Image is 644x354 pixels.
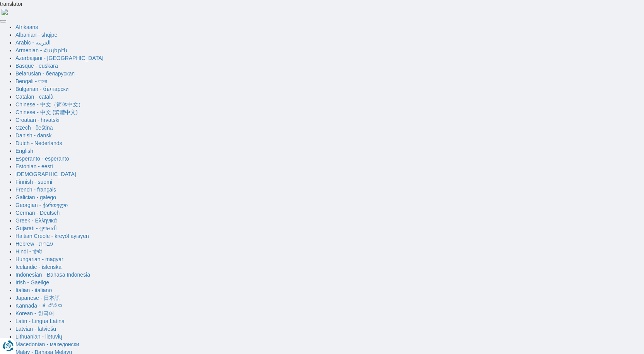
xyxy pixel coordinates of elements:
a: Armenian - Հայերէն [15,47,67,53]
a: Japanese - 日本語 [15,295,60,301]
a: [DEMOGRAPHIC_DATA] [15,171,76,177]
a: Esperanto - esperanto [15,156,69,162]
a: Macedonian - македонски [15,341,79,347]
a: Gujarati - ગુજરાતી [15,225,57,231]
a: French - français [15,186,56,193]
a: Hungarian - magyar [15,256,63,262]
a: Estonian - eesti [15,163,53,169]
img: right-arrow.png [2,9,8,15]
a: Arabic - ‎‫العربية‬‎ [15,39,51,46]
a: Basque - euskara [15,63,58,69]
a: Georgian - ქართული [15,202,68,208]
a: Czech - čeština [15,125,53,131]
a: Latin - Lingua Latina [15,318,65,324]
a: Galician - galego [15,194,56,200]
a: Latvian - latviešu [15,326,56,332]
a: Korean - 한국어 [15,310,54,316]
a: Irish - Gaeilge [15,279,49,286]
a: Kannada - ಕನ್ನಡ [15,303,64,309]
a: Bulgarian - български [15,86,68,92]
a: Afrikaans [15,24,38,30]
a: Haitian Creole - kreyòl ayisyen [15,233,89,239]
a: Bengali - বাংলা [15,78,47,84]
a: German - Deutsch [15,210,60,216]
a: Chinese - 中文 (繁體中文) [15,109,78,115]
a: Icelandic - íslenska [15,264,61,270]
a: Lithuanian - lietuvių [15,333,62,340]
a: Finnish - suomi [15,179,52,185]
a: Indonesian - Bahasa Indonesia [15,272,90,278]
a: Chinese - 中文（简体中文） [15,101,84,108]
a: Azerbaijani - [GEOGRAPHIC_DATA] [15,55,103,61]
a: Greek - Ελληνικά [15,217,57,224]
a: Belarusian - беларуская [15,70,75,77]
a: Dutch - Nederlands [15,140,62,146]
a: Danish - dansk [15,132,51,139]
a: Albanian - shqipe [15,32,57,38]
a: Catalan - català [15,94,53,100]
a: Hebrew - ‎‫עברית‬‎ [15,241,53,247]
a: English [15,148,33,154]
a: Croatian - hrvatski [15,117,60,123]
a: Hindi - हिन्दी [15,248,42,255]
a: Italian - italiano [15,287,52,293]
